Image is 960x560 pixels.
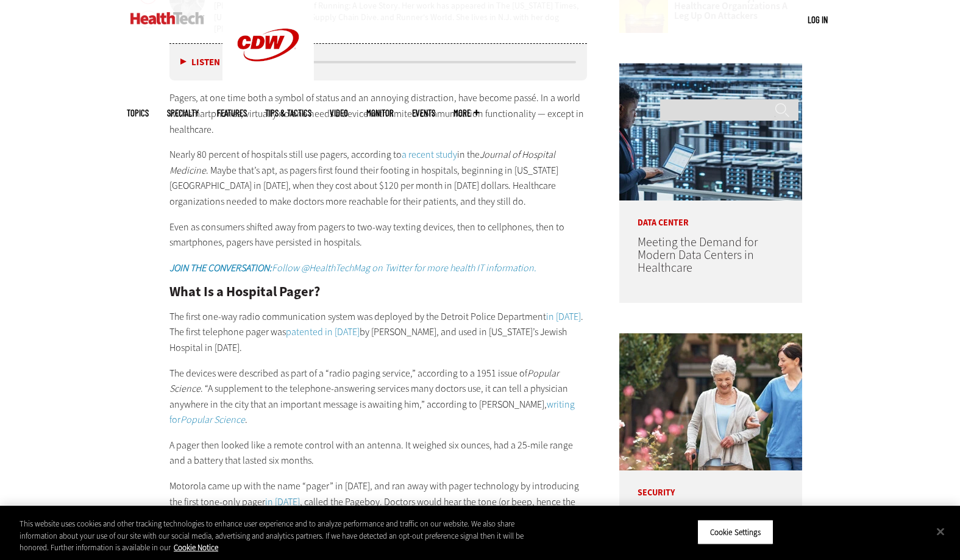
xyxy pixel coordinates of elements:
button: Close [927,518,954,545]
h2: What Is a Hospital Pager? [169,285,588,299]
a: Log in [808,14,828,25]
div: User menu [808,13,828,26]
a: Tips & Tactics [265,108,311,118]
p: Even as consumers shifted away from pagers to two-way texting devices, then to cellphones, then t... [169,219,588,250]
a: JOIN THE CONVERSATION:Follow @HealthTechMag on Twitter for more health IT information. [169,261,536,274]
a: in [DATE] [265,495,300,508]
img: Home [130,12,204,24]
em: Journal of Hospital Medicine [169,148,555,177]
a: More information about your privacy [174,542,218,553]
img: nurse walks with senior woman through a garden [619,333,802,470]
a: patented in [DATE] [286,325,360,338]
a: CDW [222,80,314,93]
a: Video [330,108,348,118]
p: Nearly 80 percent of hospitals still use pagers, according to in the . Maybe that’s apt, as pager... [169,147,588,209]
em: Popular Science [180,413,245,426]
span: More [453,108,479,118]
strong: JOIN THE CONVERSATION: [169,261,272,274]
p: Data Center [619,200,802,227]
a: Features [217,108,247,118]
a: Securing the Connected Ecosystem of Senior Care [638,504,763,533]
p: The devices were described as part of a “radio paging service,” according to a 1951 issue of . “A... [169,366,588,428]
img: engineer with laptop overlooking data center [619,63,802,200]
p: Security [619,470,802,497]
span: Specialty [167,108,199,118]
a: a recent study [402,148,457,161]
a: Events [412,108,435,118]
button: Cookie Settings [697,519,773,545]
span: Topics [127,108,149,118]
p: A pager then looked like a remote control with an antenna. It weighed six ounces, had a 25-mile r... [169,438,588,469]
a: Meeting the Demand for Modern Data Centers in Healthcare [638,234,758,276]
div: This website uses cookies and other tracking technologies to enhance user experience and to analy... [20,518,528,554]
p: The first one-way radio communication system was deployed by the Detroit Police Department . The ... [169,309,588,356]
a: MonITor [366,108,394,118]
em: Popular Science [169,367,559,395]
p: Motorola came up with the name “pager” in [DATE], and ran away with pager technology by introduci... [169,478,588,525]
a: in [DATE] [546,310,581,323]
